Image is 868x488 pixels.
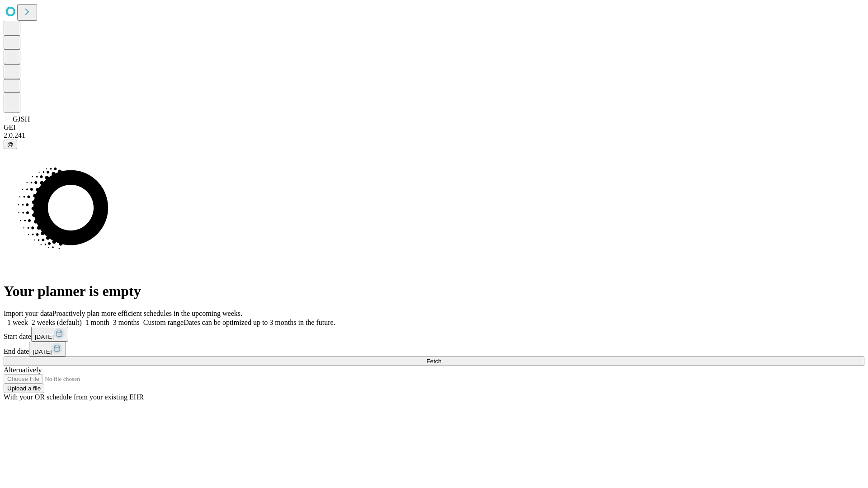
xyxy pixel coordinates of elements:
div: Start date [4,327,864,342]
span: Custom range [143,319,184,326]
div: GEI [4,123,864,131]
span: Dates can be optimized up to 3 months in the future. [184,319,335,326]
span: Fetch [426,358,441,365]
div: 2.0.241 [4,131,864,140]
span: With your OR schedule from your existing EHR [4,393,144,401]
button: Fetch [4,357,864,366]
span: 3 months [113,319,140,326]
span: GJSH [13,115,30,123]
span: Alternatively [4,366,42,374]
button: @ [4,140,17,149]
span: @ [7,141,14,148]
span: [DATE] [33,348,52,355]
button: [DATE] [29,342,66,357]
div: End date [4,342,864,357]
span: 1 month [85,319,109,326]
button: [DATE] [31,327,68,342]
span: Proactively plan more efficient schedules in the upcoming weeks. [52,310,242,317]
span: Import your data [4,310,52,317]
span: 2 weeks (default) [32,319,82,326]
span: 1 week [7,319,28,326]
span: [DATE] [35,333,54,340]
button: Upload a file [4,384,44,393]
h1: Your planner is empty [4,283,864,300]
